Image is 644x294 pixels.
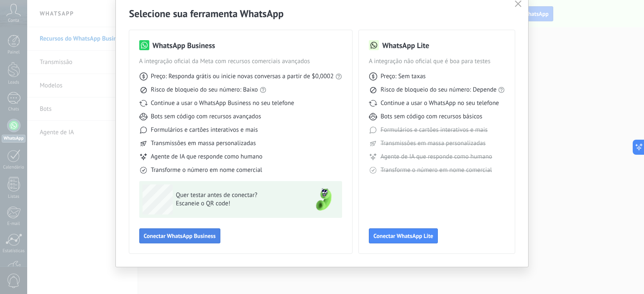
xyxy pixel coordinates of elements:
[381,99,499,107] span: Continue a usar o WhatsApp no seu telefone
[369,57,505,66] span: A integração não oficial que é boa para testes
[151,139,256,148] span: Transmissões em massa personalizadas
[144,233,216,239] span: Conectar WhatsApp Business
[309,184,339,215] img: green-phone.png
[381,72,426,81] span: Preço: Sem taxas
[139,57,342,66] span: A integração oficial da Meta com recursos comerciais avançados
[176,191,298,199] span: Quer testar antes de conectar?
[373,233,433,239] span: Conectar WhatsApp Lite
[381,86,497,94] span: Risco de bloqueio do seu número: Depende
[381,153,492,161] span: Agente de IA que responde como humano
[151,126,258,134] span: Formulários e cartões interativos e mais
[151,112,261,121] span: Bots sem código com recursos avançados
[153,40,215,51] h3: WhatsApp Business
[151,72,334,81] span: Preço: Responda grátis ou inicie novas conversas a partir de $0,0002
[381,126,488,134] span: Formulários e cartões interativos e mais
[139,228,220,243] button: Conectar WhatsApp Business
[176,199,298,208] span: Escaneie o QR code!
[381,112,482,121] span: Bots sem código com recursos básicos
[381,166,492,174] span: Transforme o número em nome comercial
[151,166,262,174] span: Transforme o número em nome comercial
[151,99,294,107] span: Continue a usar o WhatsApp Business no seu telefone
[151,86,258,94] span: Risco de bloqueio do seu número: Baixo
[151,153,263,161] span: Agente de IA que responde como humano
[369,228,438,243] button: Conectar WhatsApp Lite
[381,139,486,148] span: Transmissões em massa personalizadas
[382,40,429,51] h3: WhatsApp Lite
[129,7,515,20] h2: Selecione sua ferramenta WhatsApp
